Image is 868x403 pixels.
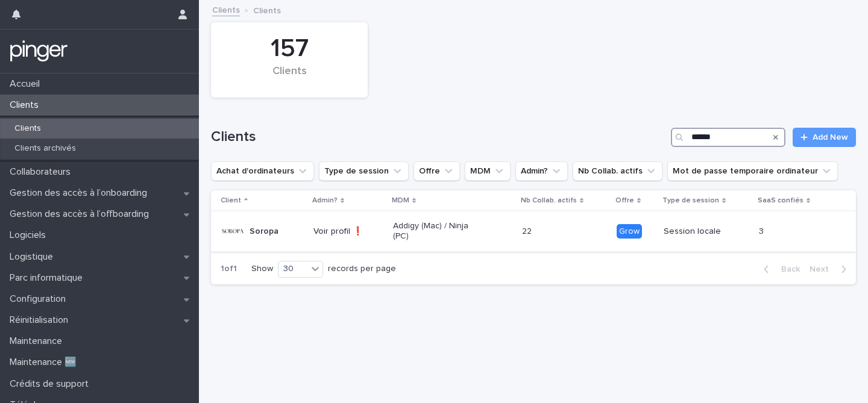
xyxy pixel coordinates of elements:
p: Offre [615,194,634,207]
button: Offre [414,161,460,181]
span: Back [774,265,800,273]
p: Show [251,264,273,274]
a: Clients [212,2,240,16]
p: Maintenance [5,336,72,347]
button: Next [805,264,856,275]
button: MDM [465,161,511,181]
p: Client [221,194,241,207]
p: Accueil [5,78,49,90]
button: Type de session [319,161,409,181]
p: Collaborateurs [5,166,80,178]
p: MDM [392,194,409,207]
p: SaaS confiés [758,194,804,207]
p: Clients [5,99,48,111]
p: Voir profil ❗ [313,226,383,237]
p: Maintenance 🆕 [5,357,86,368]
p: Gestion des accès à l’offboarding [5,208,159,220]
p: Addigy (Mac) / Ninja (PC) [393,221,479,242]
button: Admin? [515,161,568,181]
input: Search [671,128,785,147]
div: Clients [231,65,347,90]
p: Type de session [662,194,719,207]
p: 1 of 1 [211,254,247,284]
img: mTgBEunGTSyRkCgitkcU [10,39,68,63]
div: Grow [617,224,642,239]
h1: Clients [211,128,666,146]
p: 22 [522,224,534,237]
a: Add New [793,128,856,147]
span: Next [810,265,836,273]
p: 3 [759,224,766,237]
div: 157 [231,34,347,64]
p: records per page [328,264,396,274]
p: Clients [5,123,51,134]
button: Achat d'ordinateurs [211,161,314,181]
span: Add New [813,133,848,142]
button: Back [754,264,805,275]
tr: SoropaVoir profil ❗Addigy (Mac) / Ninja (PC)2222 GrowSession locale33 [211,211,856,252]
p: Nb Collab. actifs [521,194,577,207]
p: Clients archivés [5,143,86,154]
p: Réinitialisation [5,314,78,326]
p: Logistique [5,251,63,263]
p: Configuration [5,293,75,305]
p: Admin? [312,194,338,207]
p: Session locale [664,226,749,237]
p: Soropa [250,226,278,237]
p: Parc informatique [5,272,92,284]
p: Gestion des accès à l’onboarding [5,187,157,199]
button: Nb Collab. actifs [573,161,662,181]
p: Crédits de support [5,378,98,390]
p: Clients [253,3,281,16]
p: Logiciels [5,230,55,241]
div: 30 [278,263,307,275]
button: Mot de passe temporaire ordinateur [667,161,838,181]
